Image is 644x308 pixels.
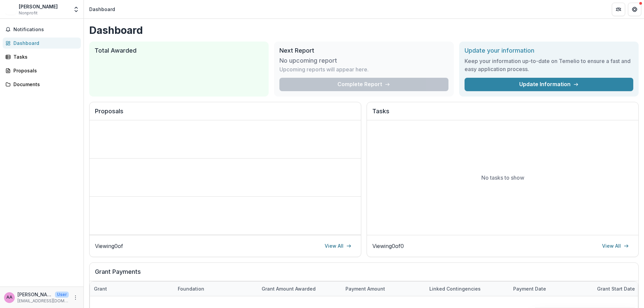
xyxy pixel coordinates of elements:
[321,241,356,251] a: View All
[372,242,404,250] p: Viewing 0 of 0
[87,4,118,14] nav: breadcrumb
[19,10,38,16] span: Nonprofit
[55,292,69,298] p: User
[17,298,69,304] p: [EMAIL_ADDRESS][DOMAIN_NAME]
[71,3,81,16] button: Open entity switcher
[13,81,75,88] div: Documents
[465,47,633,54] h2: Update your information
[612,3,625,16] button: Partners
[13,40,75,47] div: Dashboard
[95,268,633,281] h2: Grant Payments
[279,57,337,64] h3: No upcoming report
[6,295,12,300] div: Annie Axe
[95,242,123,250] p: Viewing 0 of
[465,78,633,91] a: Update Information
[279,65,369,73] p: Upcoming reports will appear here.
[3,38,81,49] a: Dashboard
[95,108,356,120] h2: Proposals
[372,108,633,120] h2: Tasks
[89,6,115,13] div: Dashboard
[481,174,524,182] p: No tasks to show
[465,57,633,73] h3: Keep your information up-to-date on Temelio to ensure a fast and easy application process.
[628,3,641,16] button: Get Help
[95,47,263,54] h2: Total Awarded
[3,65,81,76] a: Proposals
[17,291,52,298] p: [PERSON_NAME]
[598,241,633,251] a: View All
[279,47,448,54] h2: Next Report
[3,24,81,35] button: Notifications
[13,27,78,33] span: Notifications
[3,51,81,62] a: Tasks
[89,24,639,36] h1: Dashboard
[13,67,75,74] div: Proposals
[13,53,75,60] div: Tasks
[71,294,79,302] button: More
[19,3,58,10] div: [PERSON_NAME]
[3,79,81,90] a: Documents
